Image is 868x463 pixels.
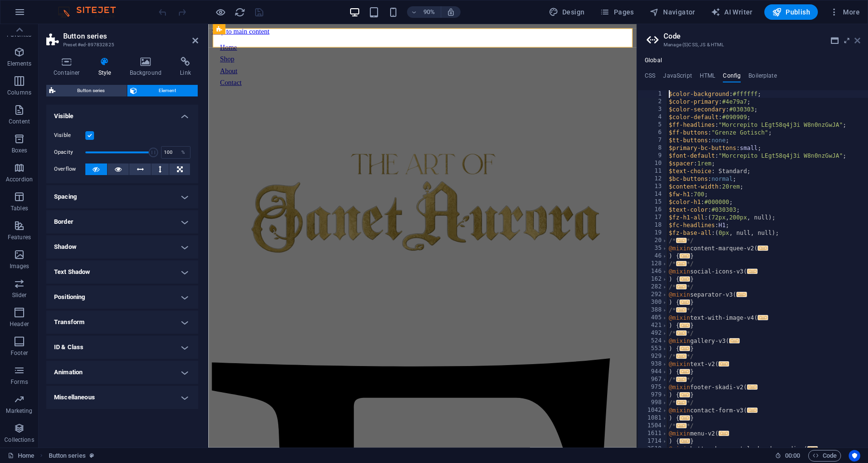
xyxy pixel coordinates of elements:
button: reload [234,6,245,18]
span: ... [719,431,729,436]
div: 1611 [637,430,668,437]
h4: Link [173,57,198,77]
h2: Button series [63,32,198,41]
span: Click to select. Double-click to edit [49,450,86,462]
span: Button series [58,85,124,96]
span: ... [679,253,690,259]
i: This element is a customizable preset [90,453,94,458]
div: 388 [637,306,668,314]
div: 14 [637,191,668,198]
span: Code [813,450,837,462]
h4: ID & Class [46,336,198,359]
div: 1081 [637,414,668,422]
span: ... [676,354,687,359]
h4: Global [645,57,662,65]
p: Header [10,320,29,328]
div: 300 [637,299,668,306]
span: More [829,7,860,17]
span: ... [758,315,768,320]
div: 7 [637,136,668,144]
p: Forms [11,378,28,386]
button: AI Writer [707,4,757,20]
h4: Spacing [46,185,198,208]
span: ... [679,276,690,282]
span: ... [679,369,690,374]
h4: Background [122,57,173,77]
span: AI Writer [711,7,753,17]
div: 17 [637,214,668,221]
p: Boxes [12,147,27,154]
span: ... [679,323,690,328]
span: ... [679,300,690,305]
label: Overflow [54,163,85,175]
label: Visible [54,130,85,141]
button: Button series [46,85,127,96]
span: ... [676,307,687,313]
span: ... [676,423,687,428]
h4: JavaScript [663,72,692,83]
span: Design [549,7,585,17]
p: Accordion [6,176,33,183]
button: More [826,4,864,20]
button: Usercentrics [849,450,860,462]
div: 5 [637,121,668,129]
div: 292 [637,291,668,299]
div: 1714 [637,437,668,445]
span: : [792,452,793,459]
div: 998 [637,399,668,407]
h6: 90% [421,6,437,18]
div: 405 [637,314,668,322]
a: Click to cancel selection. Double-click to open Pages [8,450,34,462]
span: ... [719,361,729,367]
p: Slider [12,291,27,299]
div: 15 [637,198,668,206]
div: 11 [637,167,668,175]
div: 979 [637,391,668,399]
span: ... [730,338,740,343]
h4: Config [723,72,741,83]
div: 2 [637,98,668,106]
div: 6 [637,129,668,136]
h4: CSS [645,72,655,83]
div: 1 [637,90,668,98]
button: Click here to leave preview mode and continue editing [215,6,226,18]
i: Reload page [234,7,245,18]
button: Design [545,4,589,20]
span: ... [736,292,747,297]
h4: Animation [46,361,198,384]
div: 421 [637,322,668,329]
div: 128 [637,260,668,268]
div: 46 [637,252,668,260]
span: ... [676,238,687,243]
div: 282 [637,283,668,291]
span: ... [679,438,690,444]
div: 19 [637,229,668,237]
span: ... [679,392,690,397]
h4: Border [46,210,198,233]
label: Opacity [54,150,85,155]
div: 16 [637,206,668,214]
img: Editor Logo [55,6,128,18]
div: 162 [637,275,668,283]
span: Publish [772,7,810,17]
div: 3 [637,106,668,113]
span: ... [747,269,758,274]
div: 9 [637,152,668,160]
p: Elements [7,60,32,68]
h4: Boilerplate [748,72,777,83]
p: Columns [7,89,31,96]
div: 944 [637,368,668,376]
div: 13 [637,183,668,191]
button: Code [808,450,841,462]
h4: Miscellaneous [46,386,198,409]
p: Marketing [6,407,32,415]
span: ... [676,377,687,382]
span: ... [808,446,818,451]
div: 967 [637,376,668,383]
div: 8 [637,144,668,152]
button: Navigator [646,4,699,20]
h4: Visible [46,105,198,122]
div: 18 [637,221,668,229]
a: Skip to main content [4,4,68,12]
div: 1042 [637,407,668,414]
